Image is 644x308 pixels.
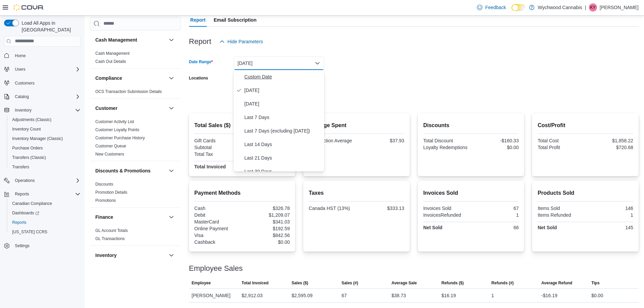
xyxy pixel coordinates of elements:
[95,236,125,241] span: GL Transactions
[242,291,263,300] div: $2,912.03
[472,206,519,211] div: 67
[9,228,50,236] a: [US_STATE] CCRS
[7,153,83,162] button: Transfers (Classic)
[472,212,519,218] div: 1
[244,167,321,175] span: Last 30 Days
[95,190,127,195] a: Promotion Details
[12,136,63,141] span: Inventory Manager (Classic)
[14,4,44,11] img: Cova
[15,191,29,197] span: Reports
[9,153,49,162] a: Transfers (Classic)
[12,145,43,151] span: Purchase Orders
[12,176,80,185] span: Operations
[1,78,83,88] button: Customers
[511,4,526,11] input: Dark Mode
[341,280,358,286] span: Sales (#)
[243,226,290,231] div: $192.59
[587,225,633,230] div: 145
[7,162,83,172] button: Transfers
[9,135,80,143] span: Inventory Manager (Classic)
[12,242,32,250] a: Settings
[194,164,226,169] strong: Total Invoiced
[90,227,181,245] div: Finance
[12,51,80,60] span: Home
[167,251,175,259] button: Inventory
[217,35,266,48] button: Hide Parameters
[538,212,584,218] div: Items Refunded
[12,190,32,198] button: Reports
[194,151,241,157] div: Total Tax
[95,252,166,259] button: Inventory
[95,151,124,157] span: New Customers
[9,116,54,124] a: Adjustments (Classic)
[9,163,80,171] span: Transfers
[244,73,321,81] span: Custom Date
[167,104,175,112] button: Customer
[358,138,404,143] div: $37.93
[591,291,603,300] div: $0.00
[442,291,456,300] div: $16.19
[391,280,417,286] span: Average Sale
[12,106,34,114] button: Inventory
[19,20,80,33] span: Load All Apps in [GEOGRAPHIC_DATA]
[538,145,584,150] div: Total Profit
[189,59,213,65] label: Date Range
[341,291,347,300] div: 67
[7,218,83,227] button: Reports
[194,145,241,150] div: Subtotal
[95,37,137,43] h3: Cash Management
[12,93,80,101] span: Catalog
[189,38,211,46] h3: Report
[95,190,127,195] span: Promotion Details
[244,100,321,108] span: [DATE]
[95,59,126,64] span: Cash Out Details
[167,167,175,175] button: Discounts & Promotions
[541,291,557,300] div: -$16.19
[95,152,124,157] a: New Customers
[12,126,41,132] span: Inventory Count
[9,228,80,236] span: Washington CCRS
[15,94,29,99] span: Catalog
[15,178,35,183] span: Operations
[1,105,83,115] button: Inventory
[492,291,494,300] div: 1
[95,167,150,174] h3: Discounts & Promotions
[12,79,80,87] span: Customers
[442,280,464,286] span: Refunds ($)
[244,113,321,121] span: Last 7 Days
[12,79,37,87] a: Customers
[587,212,633,218] div: 1
[194,239,241,245] div: Cashback
[167,74,175,82] button: Compliance
[12,201,52,206] span: Canadian Compliance
[95,214,113,220] h3: Finance
[587,206,633,211] div: 146
[591,280,599,286] span: Tips
[12,176,38,185] button: Operations
[234,56,324,70] button: [DATE]
[309,121,404,129] h2: Average Spent
[12,210,39,216] span: Dashboards
[95,89,162,94] a: OCS Transaction Submission Details
[1,51,83,61] button: Home
[244,127,321,135] span: Last 7 Days (excluding [DATE])
[95,105,117,112] h3: Customer
[90,118,181,161] div: Customer
[15,80,34,86] span: Customers
[492,280,514,286] span: Refunds (#)
[541,280,572,286] span: Average Refund
[472,145,519,150] div: $0.00
[12,106,80,114] span: Inventory
[95,144,126,148] a: Customer Queue
[1,65,83,74] button: Users
[9,199,80,208] span: Canadian Compliance
[485,4,506,11] span: Feedback
[12,117,51,122] span: Adjustments (Classic)
[7,134,83,143] button: Inventory Manager (Classic)
[423,212,470,218] div: InvoicesRefunded
[423,225,443,230] strong: Net Sold
[9,199,55,208] a: Canadian Compliance
[95,105,166,112] button: Customer
[12,164,29,170] span: Transfers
